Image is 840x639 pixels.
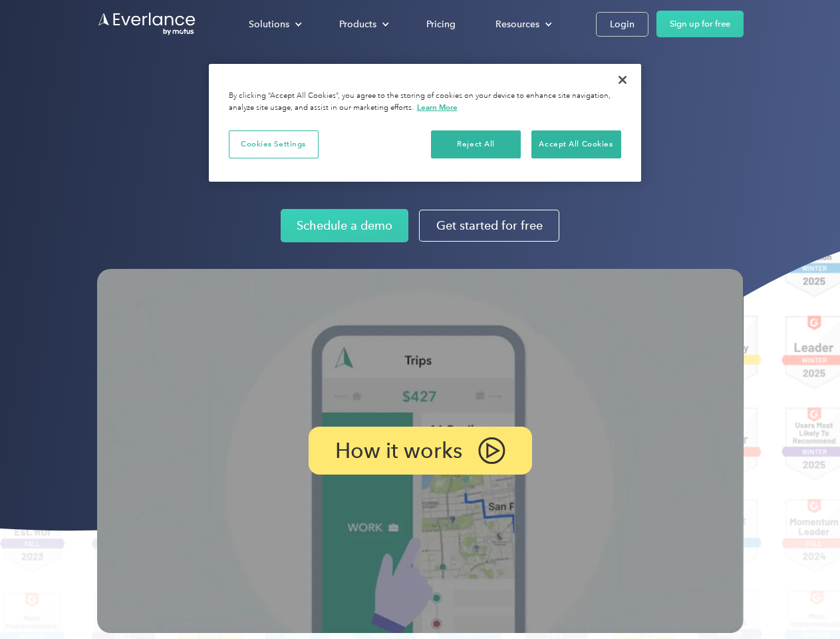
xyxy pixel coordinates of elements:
div: Resources [495,16,539,33]
div: Privacy [209,64,641,182]
div: By clicking “Accept All Cookies”, you agree to the storing of cookies on your device to enhance s... [229,91,621,114]
a: Login [596,12,648,37]
button: Accept All Cookies [531,130,621,158]
button: Close [608,65,637,95]
div: Pricing [426,16,456,33]
div: Solutions [249,16,289,33]
a: Go to homepage [97,11,197,37]
div: Resources [482,13,563,36]
a: Schedule a demo [281,209,408,242]
p: How it works [335,443,462,459]
div: Solutions [235,13,313,36]
a: Pricing [413,13,469,36]
a: Get started for free [419,210,559,242]
div: Cookie banner [209,64,641,182]
button: Reject All [431,130,521,158]
input: Submit [98,79,165,107]
a: More information about your privacy, opens in a new tab [417,103,458,112]
div: Products [339,16,376,33]
a: Sign up for free [656,11,744,37]
button: Cookies Settings [229,130,319,158]
div: Products [326,13,400,36]
div: Login [610,16,634,33]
